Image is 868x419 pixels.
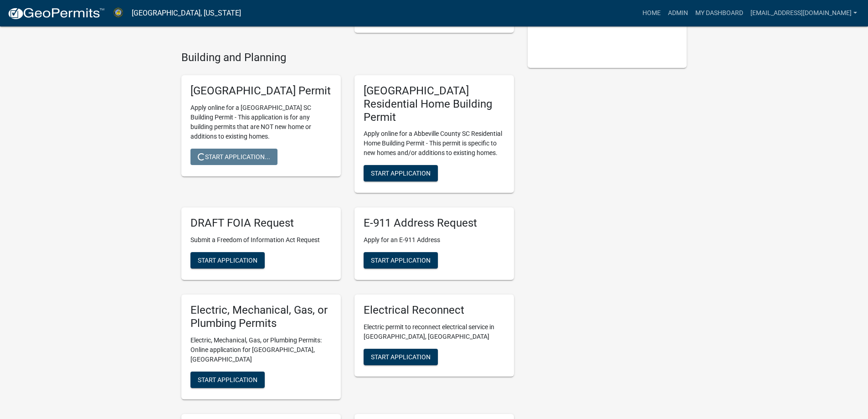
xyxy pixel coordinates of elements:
[198,376,257,383] span: Start Application
[364,322,505,341] p: Electric permit to reconnect electrical service in [GEOGRAPHIC_DATA], [GEOGRAPHIC_DATA]
[364,165,438,181] button: Start Application
[692,5,747,22] a: My Dashboard
[664,5,692,22] a: Admin
[639,5,664,22] a: Home
[364,349,438,365] button: Start Application
[190,103,332,141] p: Apply online for a [GEOGRAPHIC_DATA] SC Building Permit - This application is for any building pe...
[190,149,277,165] button: Start Application...
[190,372,265,388] button: Start Application
[364,235,505,245] p: Apply for an E-911 Address
[198,153,270,160] span: Start Application...
[364,217,505,230] h5: E-911 Address Request
[747,5,861,22] a: [EMAIL_ADDRESS][DOMAIN_NAME]
[364,129,505,158] p: Apply online for a Abbeville County SC Residential Home Building Permit - This permit is specific...
[132,5,241,21] a: [GEOGRAPHIC_DATA], [US_STATE]
[190,336,332,364] p: Electric, Mechanical, Gas, or Plumbing Permits: Online application for [GEOGRAPHIC_DATA], [GEOGRA...
[371,257,431,264] span: Start Application
[190,84,332,98] h5: [GEOGRAPHIC_DATA] Permit
[181,51,514,64] h4: Building and Planning
[190,235,332,245] p: Submit a Freedom of Information Act Request
[112,7,124,19] img: Abbeville County, South Carolina
[371,170,431,177] span: Start Application
[190,252,265,269] button: Start Application
[371,353,431,361] span: Start Application
[190,304,332,330] h5: Electric, Mechanical, Gas, or Plumbing Permits
[364,84,505,124] h5: [GEOGRAPHIC_DATA] Residential Home Building Permit
[364,304,505,317] h5: Electrical Reconnect
[364,252,438,269] button: Start Application
[198,257,257,264] span: Start Application
[190,217,332,230] h5: DRAFT FOIA Request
